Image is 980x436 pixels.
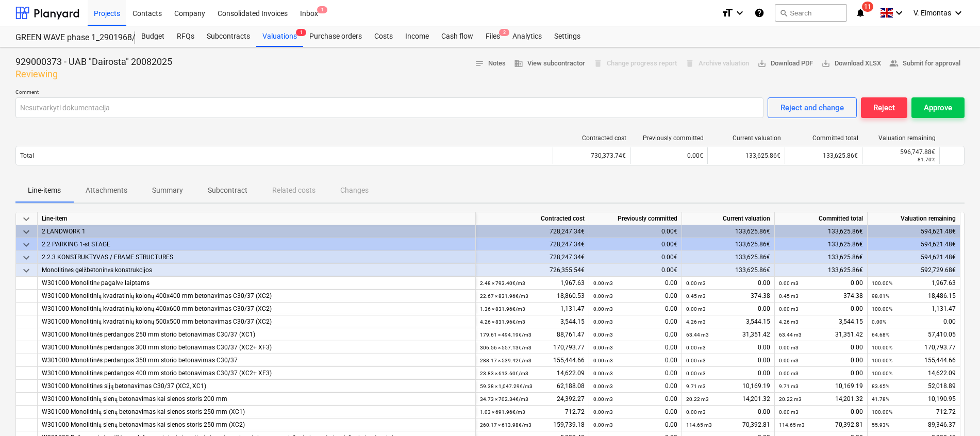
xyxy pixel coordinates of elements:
div: 0.00 [593,341,677,354]
div: Contracted cost [476,212,589,225]
small: 0.00 m3 [779,371,799,376]
small: 0.00 m3 [686,358,706,363]
small: 4.26 m3 [686,319,706,325]
p: 929000373 - UAB "Dairosta" 20082025 [15,56,172,68]
small: 0.00 m3 [593,409,613,415]
div: W301000 Monolitinių kvadratinių kolonų 500x500 mm betonavimas C30/37 (XC2) [42,315,471,328]
small: 0.00 m3 [593,280,613,286]
div: 0.00 [593,354,677,367]
div: W301000 Monolitinės perdangos 400 mm storio betonavimas C30/37 (XC2+ XF3) [42,367,471,380]
small: 0.00% [872,319,886,325]
div: 0.00 [593,380,677,393]
span: people_alt [889,59,899,68]
small: 1.03 × 691.96€ / m3 [480,409,525,415]
div: Previously committed [635,135,704,142]
p: Reviewing [15,68,172,80]
div: W301000 Monolitinių sienų betonavimas kai sienos storis 250 mm (XC2) [42,418,471,431]
div: 594,621.48€ [868,225,960,238]
div: 1,967.63 [480,277,585,290]
div: 62,188.08 [480,380,585,393]
small: 100.00% [872,345,892,350]
div: 0.00 [686,354,770,367]
div: 170,793.77 [872,341,956,354]
a: Purchase orders [303,26,368,47]
div: W301000 Monolitinių sienų betonavimas kai sienos storis 250 mm (XC1) [42,406,471,418]
p: Summary [152,185,183,196]
small: 0.00 m3 [593,332,613,338]
small: 22.67 × 831.96€ / m3 [480,293,528,299]
button: Submit for approval [885,56,965,72]
div: Income [399,26,435,47]
div: Line-item [38,212,476,225]
div: W301000 Monolitinių sienų betonavimas kai sienos storis 200 mm [42,393,471,406]
div: Reject and change [780,101,844,114]
div: 31,351.42 [779,328,863,341]
small: 59.38 × 1,047.29€ / m3 [480,383,533,389]
span: keyboard_arrow_down [20,251,32,264]
small: 306.56 × 557.13€ / m3 [480,345,531,350]
div: 18,486.15 [872,290,956,303]
small: 20.22 m3 [686,396,709,402]
small: 0.00 m3 [593,345,613,350]
span: 2 [499,29,509,36]
div: 24,392.27 [480,393,585,406]
small: 83.65% [872,383,889,389]
div: 728,247.34€ [476,225,589,238]
div: 170,793.77 [480,341,585,354]
p: Comment [15,89,763,97]
span: Submit for approval [889,58,960,70]
div: Committed total [789,135,858,142]
div: 3,544.15 [480,315,585,328]
iframe: Chat Widget [928,387,980,436]
div: 1,131.47 [872,303,956,315]
div: 0.00€ [589,238,682,251]
div: Cash flow [435,26,479,47]
div: 374.38 [686,290,770,303]
div: 596,747.88€ [867,148,935,156]
div: Budget [135,26,171,47]
small: 288.17 × 539.42€ / m3 [480,358,531,363]
small: 0.00 m3 [779,409,799,415]
small: 100.00% [872,280,892,286]
div: 14,622.09 [480,367,585,380]
div: 0.00 [593,303,677,315]
small: 1.36 × 831.96€ / m3 [480,306,525,312]
div: 728,247.34€ [476,251,589,264]
div: RFQs [171,26,201,47]
div: 0.00 [593,290,677,303]
div: Current valuation [712,135,781,142]
span: 1 [317,6,327,13]
p: Subcontract [208,185,247,196]
p: Line-items [28,185,61,196]
div: 0.00€ [589,225,682,238]
div: 52,018.89 [872,380,956,393]
div: 88,761.47 [480,328,585,341]
div: 10,169.19 [779,380,863,393]
a: Valuations1 [256,26,303,47]
div: 89,346.37 [872,418,956,431]
button: Download XLSX [817,56,885,72]
span: View subcontractor [514,58,585,70]
div: 155,444.66 [480,354,585,367]
small: 0.00 m3 [686,306,706,312]
small: 9.71 m3 [779,383,799,389]
div: 0.00 [686,303,770,315]
div: W301000 Monolitinė pagalvė laiptams [42,277,471,290]
button: Reject [861,97,907,118]
div: Valuation remaining [868,212,960,225]
div: 0.00 [779,354,863,367]
small: 81.70% [918,157,935,162]
div: Files [479,26,506,47]
div: 133,625.86€ [707,147,785,164]
small: 4.26 × 831.96€ / m3 [480,319,525,325]
p: Attachments [86,185,127,196]
small: 64.68% [872,332,889,338]
div: Costs [368,26,399,47]
div: 594,621.48€ [868,251,960,264]
div: 70,392.81 [686,418,770,431]
div: 2.2.3 KONSTRUKTYVAS / FRAME STRUCTURES [42,251,471,264]
div: 133,625.86€ [775,225,868,238]
div: 133,625.86€ [775,264,868,277]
